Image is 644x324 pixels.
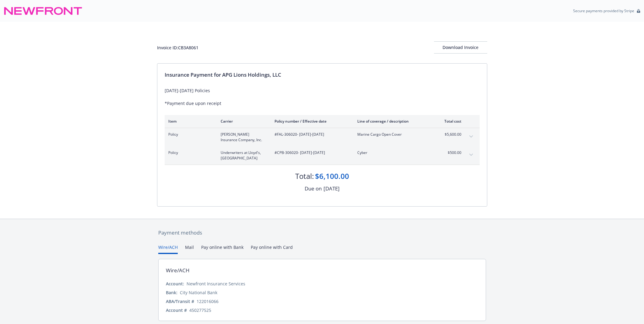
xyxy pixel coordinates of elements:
span: $5,600.00 [439,132,461,137]
span: Marine Cargo Open Cover [357,132,429,137]
div: Line of coverage / description [357,119,429,124]
div: Download Invoice [434,42,487,53]
div: Newfront Insurance Services [187,280,245,287]
div: Due on [305,185,322,193]
span: #FAL-306020 - [DATE]-[DATE] [275,132,348,137]
span: Cyber [357,150,429,155]
div: [DATE] [324,185,340,193]
div: ABA/Transit # [166,298,194,305]
button: expand content [466,150,476,160]
div: Total: [295,171,314,181]
div: Policy number / Effective date [275,119,348,124]
button: Download Invoice [434,41,487,54]
div: Wire/ACH [166,267,190,274]
div: 450277525 [189,307,211,313]
button: Pay online with Card [251,244,293,254]
div: Carrier [221,119,265,124]
div: Bank: [166,289,177,296]
div: 122016066 [197,298,219,305]
button: Pay online with Bank [201,244,243,254]
button: Wire/ACH [158,244,178,254]
span: $500.00 [439,150,461,155]
div: $6,100.00 [315,171,349,181]
div: City National Bank [180,289,217,296]
div: Policy[PERSON_NAME] Insurance Company, Inc.#FAL-306020- [DATE]-[DATE]Marine Cargo Open Cover$5,60... [165,128,480,146]
button: Mail [185,244,194,254]
span: Policy [168,132,211,137]
div: Payment methods [158,229,486,237]
div: PolicyUnderwriters at Lloyd's, [GEOGRAPHIC_DATA]#CPB-306020- [DATE]-[DATE]Cyber$500.00expand content [165,146,480,165]
span: [PERSON_NAME] Insurance Company, Inc. [221,132,265,143]
p: Secure payments provided by Stripe [573,8,634,13]
div: Item [168,119,211,124]
div: Invoice ID: CB3A8061 [157,44,198,51]
div: [DATE]-[DATE] Policies *Payment due upon receipt [165,87,480,106]
div: Account # [166,307,187,313]
span: #CPB-306020 - [DATE]-[DATE] [275,150,348,155]
button: expand content [466,132,476,141]
div: Total cost [439,119,461,124]
div: Account: [166,280,184,287]
span: Policy [168,150,211,155]
div: Insurance Payment for APG Lions Holdings, LLC [165,71,480,79]
span: Underwriters at Lloyd's, [GEOGRAPHIC_DATA] [221,150,265,161]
